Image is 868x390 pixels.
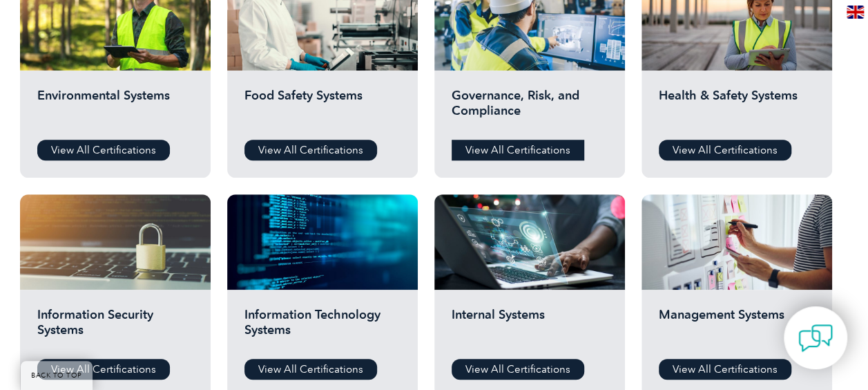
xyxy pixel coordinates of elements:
[37,140,170,160] a: View All Certifications
[21,361,93,390] a: BACK TO TOP
[37,359,170,380] a: View All Certifications
[452,359,584,380] a: View All Certifications
[244,307,401,349] h2: Information Technology Systems
[659,359,791,380] a: View All Certifications
[244,140,377,160] a: View All Certifications
[659,140,791,160] a: View All Certifications
[37,307,193,349] h2: Information Security Systems
[452,307,608,349] h2: Internal Systems
[244,88,401,129] h2: Food Safety Systems
[452,140,584,160] a: View All Certifications
[244,359,377,380] a: View All Certifications
[659,88,815,129] h2: Health & Safety Systems
[659,307,815,349] h2: Management Systems
[847,6,864,19] img: en
[452,88,608,129] h2: Governance, Risk, and Compliance
[798,321,833,355] img: contact-chat.png
[37,88,193,129] h2: Environmental Systems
